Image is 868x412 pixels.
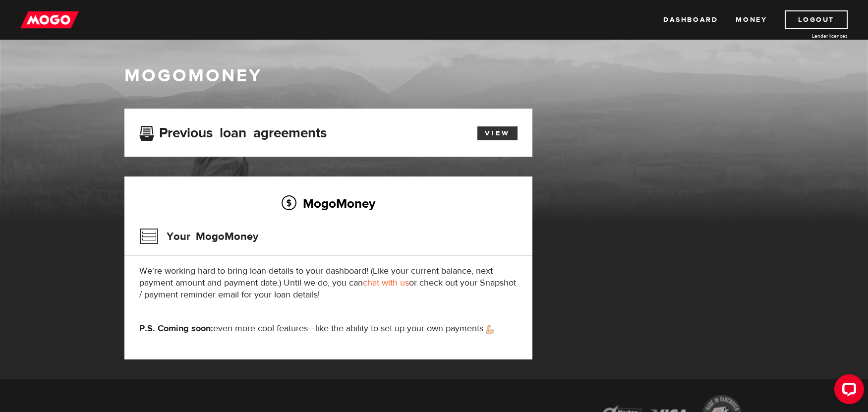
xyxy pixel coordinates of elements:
a: Money [736,10,767,29]
h1: MogoMoney [124,65,744,86]
a: View [477,126,518,140]
p: We're working hard to bring loan details to your dashboard! (Like your current balance, next paym... [139,265,518,301]
h2: MogoMoney [139,193,518,214]
a: Dashboard [663,10,718,29]
a: Lender licences [773,32,848,40]
a: Logout [785,10,848,29]
h3: Previous loan agreements [139,125,327,138]
img: mogo_logo-11ee424be714fa7cbb0f0f49df9e16ec.png [20,10,79,29]
a: chat with us [363,277,409,289]
h3: Your MogoMoney [139,224,258,249]
strong: P.S. Coming soon: [139,323,213,334]
img: strong arm emoji [486,325,494,334]
iframe: LiveChat chat widget [826,370,868,412]
p: even more cool features—like the ability to set up your own payments [139,323,518,335]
